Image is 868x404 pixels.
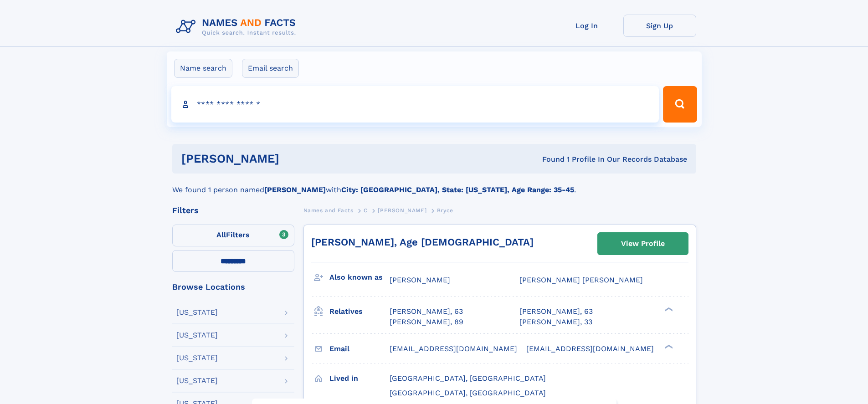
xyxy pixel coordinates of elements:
[172,174,696,195] div: We found 1 person named with .
[364,205,368,216] a: C
[216,230,226,239] span: All
[311,236,534,248] a: [PERSON_NAME], Age [DEMOGRAPHIC_DATA]
[329,270,390,285] h3: Also known as
[329,304,390,319] h3: Relatives
[390,307,463,317] a: [PERSON_NAME], 63
[519,276,643,284] span: [PERSON_NAME] [PERSON_NAME]
[172,15,303,39] img: Logo Names and Facts
[364,207,368,214] span: C
[519,317,592,327] a: [PERSON_NAME], 33
[176,332,218,339] div: [US_STATE]
[171,86,659,123] input: search input
[550,15,623,37] a: Log In
[172,225,294,246] label: Filters
[663,307,673,312] div: ❯
[172,283,294,291] div: Browse Locations
[390,344,517,353] span: [EMAIL_ADDRESS][DOMAIN_NAME]
[663,86,697,123] button: Search Button
[411,154,687,164] div: Found 1 Profile In Our Records Database
[242,59,299,78] label: Email search
[598,233,688,255] a: View Profile
[390,374,546,383] span: [GEOGRAPHIC_DATA], [GEOGRAPHIC_DATA]
[378,207,426,214] span: [PERSON_NAME]
[390,389,546,397] span: [GEOGRAPHIC_DATA], [GEOGRAPHIC_DATA]
[390,317,463,327] a: [PERSON_NAME], 89
[303,205,354,216] a: Names and Facts
[623,15,696,37] a: Sign Up
[437,207,453,214] span: Bryce
[329,341,390,357] h3: Email
[390,276,450,284] span: [PERSON_NAME]
[172,206,294,215] div: Filters
[341,185,574,194] b: City: [GEOGRAPHIC_DATA], State: [US_STATE], Age Range: 35-45
[181,153,411,164] h1: [PERSON_NAME]
[519,307,593,317] a: [PERSON_NAME], 63
[176,309,218,316] div: [US_STATE]
[329,371,390,386] h3: Lived in
[176,354,218,362] div: [US_STATE]
[174,59,232,78] label: Name search
[663,343,673,349] div: ❯
[264,185,326,194] b: [PERSON_NAME]
[621,233,665,254] div: View Profile
[378,205,426,216] a: [PERSON_NAME]
[176,377,218,384] div: [US_STATE]
[526,344,654,353] span: [EMAIL_ADDRESS][DOMAIN_NAME]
